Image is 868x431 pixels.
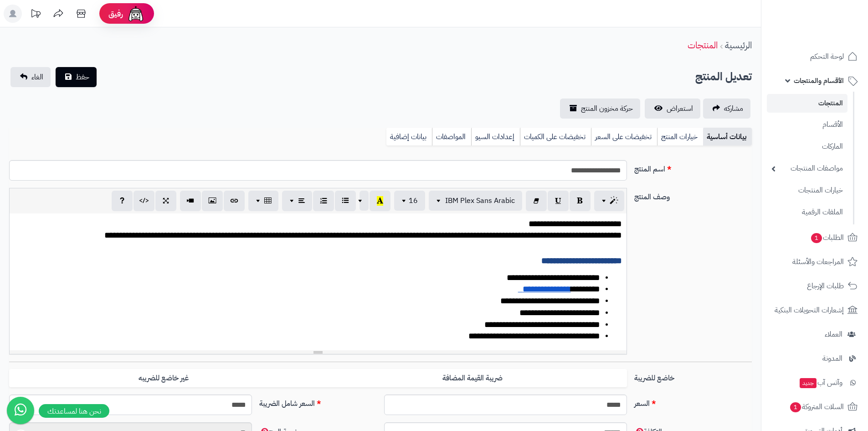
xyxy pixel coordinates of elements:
[10,67,51,87] a: الغاء
[767,203,847,222] a: الملفات الرقمية
[56,67,97,87] button: حفظ
[9,369,318,388] label: غير خاضع للضريبه
[631,395,755,409] label: السعر
[810,50,844,63] span: لوحة التحكم
[318,369,627,388] label: ضريبة القيمة المضافة
[767,275,863,297] a: طلبات الإرجاع
[775,304,844,317] span: إشعارات التحويلات البنكية
[724,103,743,114] span: مشاركه
[429,191,522,211] button: IBM Plex Sans Arabic
[591,128,657,146] a: تخفيضات على السعر
[822,352,842,365] span: المدونة
[631,369,755,384] label: خاضع للضريبة
[825,328,842,341] span: العملاء
[631,188,755,203] label: وصف المنتج
[581,103,633,114] span: حركة مخزون المنتج
[767,372,863,394] a: وآتس آبجديد
[657,128,703,146] a: خيارات المنتج
[725,38,752,52] a: الرئيسية
[767,227,863,249] a: الطلبات1
[767,137,847,156] a: الماركات
[695,68,752,86] h2: تعديل المنتج
[767,251,863,273] a: المراجعات والأسئلة
[703,99,750,119] a: مشاركه
[688,38,718,52] a: المنتجات
[394,191,425,211] button: 16
[645,99,700,119] a: استعراض
[667,103,693,114] span: استعراض
[76,72,89,83] span: حفظ
[767,348,863,369] a: المدونة
[767,323,863,345] a: العملاء
[703,128,752,146] a: بيانات أساسية
[792,255,844,268] span: المراجعات والأسئلة
[386,128,432,146] a: بيانات إضافية
[767,115,847,135] a: الأقسام
[800,378,817,388] span: جديد
[767,46,863,68] a: لوحة التحكم
[799,376,842,389] span: وآتس آب
[767,159,847,178] a: مواصفات المنتجات
[767,299,863,321] a: إشعارات التحويلات البنكية
[256,395,380,409] label: السعر شامل الضريبة
[432,128,471,146] a: المواصفات
[631,160,755,175] label: اسم المنتج
[409,195,418,206] span: 16
[807,280,844,292] span: طلبات الإرجاع
[806,26,859,45] img: logo-2.png
[794,74,844,87] span: الأقسام والمنتجات
[31,72,43,83] span: الغاء
[767,181,847,200] a: خيارات المنتجات
[789,400,844,413] span: السلات المتروكة
[810,231,844,244] span: الطلبات
[127,5,145,23] img: ai-face.png
[520,128,591,146] a: تخفيضات على الكميات
[108,8,123,19] span: رفيق
[767,396,863,418] a: السلات المتروكة1
[767,94,847,113] a: المنتجات
[811,233,822,243] span: 1
[790,402,801,412] span: 1
[24,5,47,25] a: تحديثات المنصة
[471,128,520,146] a: إعدادات السيو
[445,195,515,206] span: IBM Plex Sans Arabic
[560,99,640,119] a: حركة مخزون المنتج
